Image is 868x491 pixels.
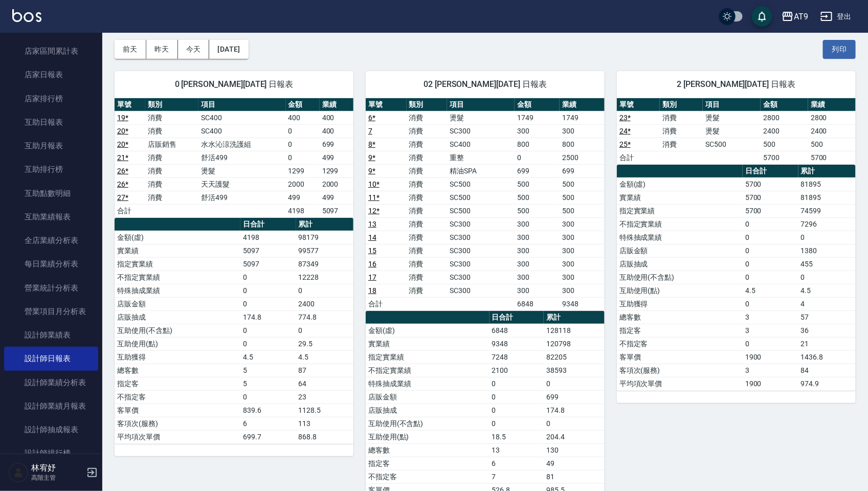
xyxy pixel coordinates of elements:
[447,271,515,284] td: SC300
[296,244,353,257] td: 99577
[115,257,240,271] td: 指定實業績
[320,98,353,111] th: 業績
[489,404,544,417] td: 0
[629,79,843,90] span: 2 [PERSON_NAME][DATE] 日報表
[286,164,320,177] td: 1299
[743,324,798,337] td: 3
[320,111,353,124] td: 400
[489,311,544,324] th: 日合計
[115,324,240,337] td: 互助使用(不含點)
[660,98,703,111] th: 類別
[808,124,856,138] td: 2400
[617,297,743,310] td: 互助獲得
[296,430,353,443] td: 868.8
[368,233,376,241] a: 14
[515,191,560,204] td: 500
[368,220,376,228] a: 13
[447,244,515,257] td: SC300
[560,284,605,297] td: 300
[447,164,515,177] td: 精油SPA
[115,218,353,444] table: a dense table
[743,217,798,231] td: 0
[296,377,353,390] td: 64
[366,350,489,364] td: 指定實業績
[798,324,856,337] td: 36
[115,417,240,430] td: 客項次(服務)
[4,300,98,323] a: 營業項目月分析表
[320,177,353,191] td: 2000
[798,217,856,231] td: 7296
[447,284,515,297] td: SC300
[617,284,743,297] td: 互助使用(點)
[296,284,353,297] td: 0
[407,111,448,124] td: 消費
[798,284,856,297] td: 4.5
[544,417,605,430] td: 0
[31,463,83,473] h5: 林宥妤
[515,177,560,191] td: 500
[240,337,296,350] td: 0
[4,205,98,229] a: 互助業績報表
[489,430,544,443] td: 18.5
[115,231,240,244] td: 金額(虛)
[560,98,605,111] th: 業績
[4,441,98,465] a: 設計師排行榜
[366,297,407,310] td: 合計
[296,218,353,231] th: 累計
[544,364,605,377] td: 38593
[115,297,240,310] td: 店販金額
[560,231,605,244] td: 300
[240,271,296,284] td: 0
[145,124,198,138] td: 消費
[286,151,320,164] td: 0
[240,257,296,271] td: 5097
[560,177,605,191] td: 500
[368,127,372,135] a: 7
[761,151,808,164] td: 5700
[798,377,856,390] td: 974.9
[660,111,703,124] td: 消費
[743,337,798,350] td: 0
[407,138,448,151] td: 消費
[798,337,856,350] td: 21
[366,324,489,337] td: 金額(虛)
[145,164,198,177] td: 消費
[4,229,98,252] a: 全店業績分析表
[617,151,660,164] td: 合計
[761,138,808,151] td: 500
[560,191,605,204] td: 500
[368,286,376,295] a: 18
[560,217,605,231] td: 300
[407,177,448,191] td: 消費
[617,204,743,217] td: 指定實業績
[320,151,353,164] td: 499
[198,98,285,111] th: 項目
[115,377,240,390] td: 指定客
[515,284,560,297] td: 300
[198,164,285,177] td: 燙髮
[489,350,544,364] td: 7248
[178,40,210,59] button: 今天
[320,191,353,204] td: 499
[240,417,296,430] td: 6
[286,111,320,124] td: 400
[145,111,198,124] td: 消費
[4,418,98,441] a: 設計師抽成報表
[515,98,560,111] th: 金額
[617,231,743,244] td: 特殊抽成業績
[515,217,560,231] td: 300
[286,191,320,204] td: 499
[515,124,560,138] td: 300
[798,231,856,244] td: 0
[366,430,489,443] td: 互助使用(點)
[617,177,743,191] td: 金額(虛)
[447,204,515,217] td: SC500
[366,457,489,470] td: 指定客
[489,364,544,377] td: 2100
[286,98,320,111] th: 金額
[617,271,743,284] td: 互助使用(不含點)
[808,138,856,151] td: 500
[4,39,98,63] a: 店家區間累計表
[368,260,376,268] a: 16
[198,138,285,151] td: 水水沁涼洗護組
